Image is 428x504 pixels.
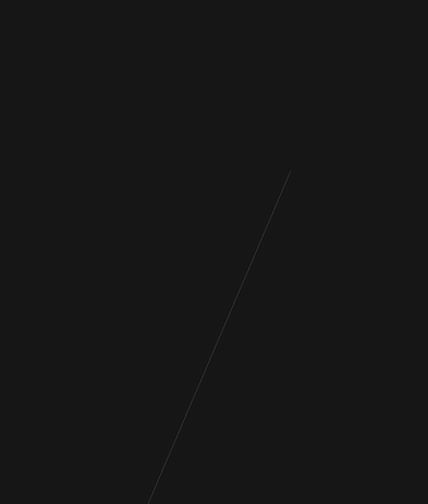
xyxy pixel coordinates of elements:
div: y [138,282,146,307]
div: s [278,238,285,263]
div: u [166,238,176,263]
div: l [152,238,156,263]
div: s [235,215,242,240]
div: c [251,215,259,240]
div: m [210,215,225,240]
div: c [194,215,202,240]
div: s [197,282,204,307]
div: e [181,260,189,285]
div: u [205,260,215,285]
div: e [202,215,210,240]
div: a [188,282,197,307]
div: t [258,260,264,285]
div: i [241,282,245,307]
div: o [245,282,255,307]
div: n [254,238,264,263]
div: i [214,282,218,307]
div: s [172,282,179,307]
div: e [186,215,194,240]
div: . [284,282,287,307]
div: s [215,260,222,285]
div: c [233,282,241,307]
div: s [194,238,201,263]
div: s [273,282,280,307]
div: m [160,215,176,240]
div: a [143,238,152,263]
div: a [186,238,194,263]
div: r [218,282,225,307]
div: s [198,260,205,285]
div: . [287,282,290,307]
div: u [241,260,251,285]
div: p [204,282,214,307]
div: a [270,238,278,263]
div: E [150,215,160,240]
div: e [226,238,235,263]
div: o [155,260,164,285]
div: . [280,282,284,307]
div: s [155,282,162,307]
div: o [264,260,273,285]
div: s [148,260,155,285]
div: b [164,260,174,285]
div: u [162,282,172,307]
div: n [176,238,186,263]
div: r [174,260,181,285]
div: n [268,215,278,240]
div: n [255,282,265,307]
div: g [235,238,244,263]
div: s [273,260,280,285]
div: u [244,238,254,263]
div: s [251,260,258,285]
div: g [156,238,166,263]
div: o [225,215,235,240]
div: p [176,215,186,240]
div: e [265,282,273,307]
div: r [220,238,226,263]
div: o [259,215,268,240]
div: t [264,238,270,263]
div: g [231,260,241,285]
div: p [210,238,220,263]
div: a [225,282,233,307]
